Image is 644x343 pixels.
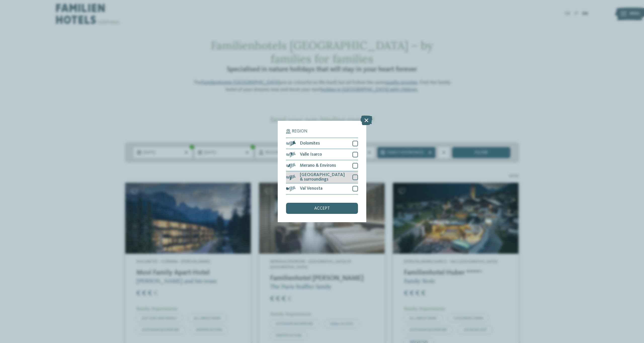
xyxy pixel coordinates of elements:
[314,206,330,211] span: accept
[300,173,348,182] span: [GEOGRAPHIC_DATA] & surroundings
[300,163,336,168] span: Merano & Environs
[292,129,307,134] span: Region
[300,152,322,157] span: Valle Isarco
[300,141,320,146] span: Dolomites
[300,186,323,191] span: Val Venosta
